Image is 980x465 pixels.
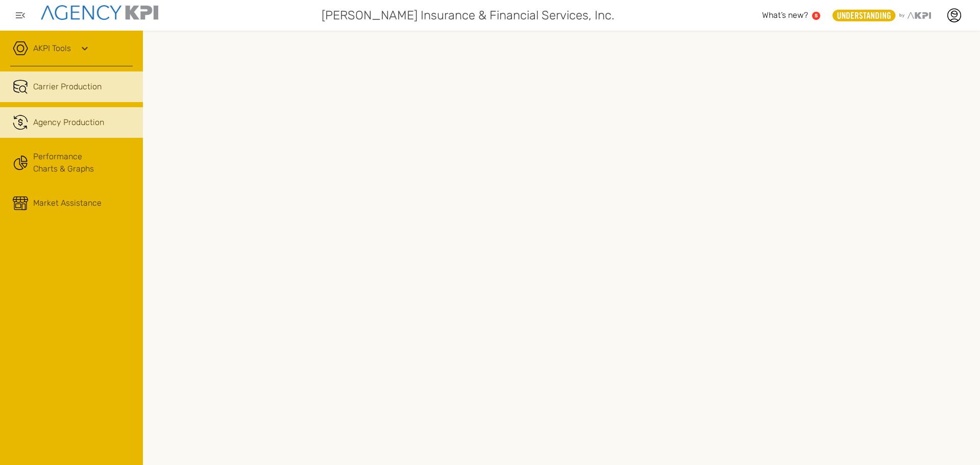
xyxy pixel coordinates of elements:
[41,5,158,20] img: agencykpi-logo-550x69-2d9e3fa8.png
[812,12,820,20] a: 5
[33,197,102,209] div: Market Assistance
[815,13,818,18] text: 5
[33,116,104,129] span: Agency Production
[762,10,808,20] span: What’s new?
[33,81,102,93] span: Carrier Production
[322,6,615,25] span: [PERSON_NAME] Insurance & Financial Services, Inc.
[33,42,71,55] a: AKPI Tools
